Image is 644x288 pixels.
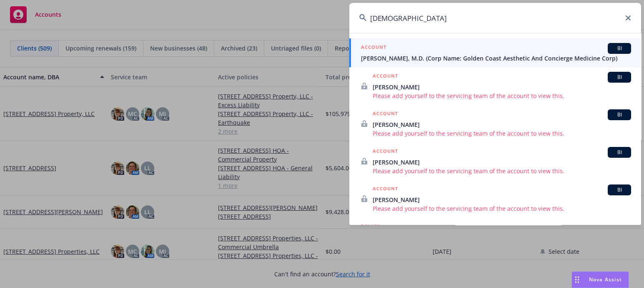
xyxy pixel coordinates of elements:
[361,54,631,63] span: [PERSON_NAME], M.D. (Corp Name: Golden Coast Aesthetic And Concierge Medicine Corp)
[373,167,631,175] span: Please add yourself to the servicing team of the account to view this.
[373,204,631,213] span: Please add yourself to the servicing team of the account to view this.
[361,43,386,53] h5: ACCOUNT
[373,158,631,167] span: [PERSON_NAME]
[572,272,582,288] div: Drag to move
[373,195,631,204] span: [PERSON_NAME]
[373,147,398,157] h5: ACCOUNT
[611,186,628,194] span: BI
[349,67,641,105] a: ACCOUNTBI[PERSON_NAME]Please add yourself to the servicing team of the account to view this.
[373,120,631,129] span: [PERSON_NAME]
[361,222,380,230] h5: POLICY
[373,91,631,100] span: Please add yourself to the servicing team of the account to view this.
[349,3,641,33] input: Search...
[349,217,641,262] a: POLICY
[373,83,631,91] span: [PERSON_NAME]
[349,38,641,67] a: ACCOUNTBI[PERSON_NAME], M.D. (Corp Name: Golden Coast Aesthetic And Concierge Medicine Corp)
[373,109,398,119] h5: ACCOUNT
[611,45,628,52] span: BI
[611,73,628,81] span: BI
[611,111,628,119] span: BI
[349,142,641,180] a: ACCOUNTBI[PERSON_NAME]Please add yourself to the servicing team of the account to view this.
[373,129,631,138] span: Please add yourself to the servicing team of the account to view this.
[373,184,398,195] h5: ACCOUNT
[349,180,641,217] a: ACCOUNTBI[PERSON_NAME]Please add yourself to the servicing team of the account to view this.
[373,72,398,82] h5: ACCOUNT
[589,276,622,283] span: Nova Assist
[349,105,641,142] a: ACCOUNTBI[PERSON_NAME]Please add yourself to the servicing team of the account to view this.
[571,271,629,288] button: Nova Assist
[611,149,628,156] span: BI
